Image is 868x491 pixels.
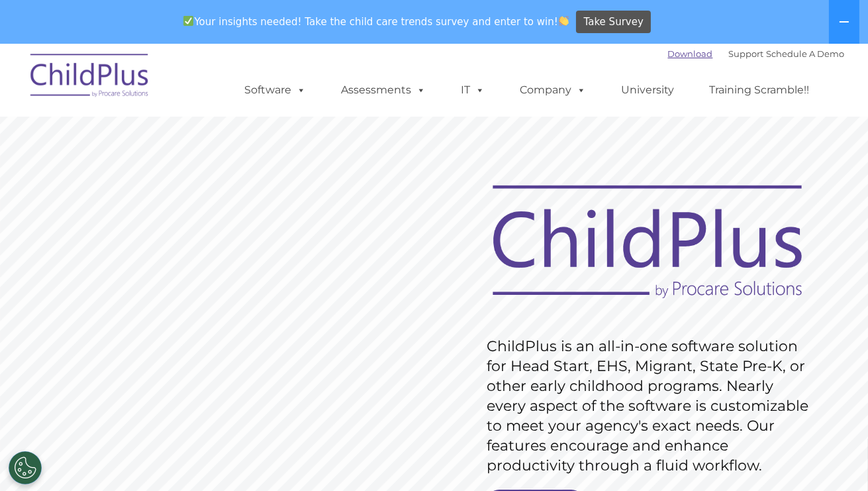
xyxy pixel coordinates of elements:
[668,48,713,59] a: Download
[487,337,815,476] rs-layer: ChildPlus is an all-in-one software solution for Head Start, EHS, Migrant, State Pre-K, or other ...
[183,16,193,26] img: ✅
[697,77,823,103] a: Training Scramble!!
[767,48,845,59] a: Schedule A Demo
[9,451,42,484] button: Cookies Settings
[178,9,575,34] span: Your insights needed! Take the child care trends survey and enter to win!
[507,77,600,103] a: Company
[448,77,499,103] a: IT
[576,11,651,34] a: Take Survey
[584,11,644,34] span: Take Survey
[668,48,845,59] font: |
[608,77,688,103] a: University
[729,48,764,59] a: Support
[232,77,320,103] a: Software
[24,44,156,111] img: ChildPlus by Procare Solutions
[559,16,569,26] img: 👏
[328,77,440,103] a: Assessments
